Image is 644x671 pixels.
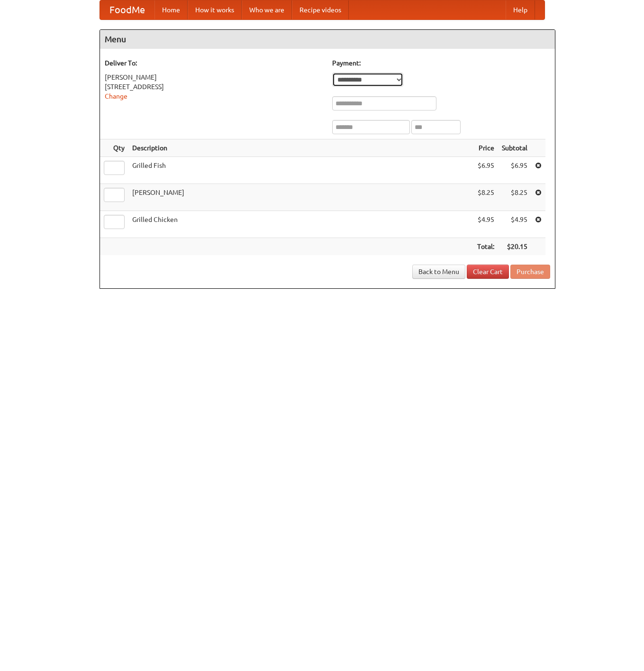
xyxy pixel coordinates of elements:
td: $6.95 [498,157,531,184]
button: Purchase [510,265,550,279]
div: [STREET_ADDRESS] [105,82,323,92]
td: $6.95 [473,157,498,184]
a: Back to Menu [412,265,465,279]
td: $8.25 [498,184,531,211]
h5: Payment: [332,58,550,68]
a: Recipe videos [292,0,349,19]
a: Who we are [242,0,292,19]
td: Grilled Fish [128,157,473,184]
a: Home [154,0,188,19]
th: Total: [473,238,498,256]
th: Description [128,139,473,157]
th: Price [473,139,498,157]
div: [PERSON_NAME] [105,73,323,82]
th: Qty [100,139,128,157]
td: [PERSON_NAME] [128,184,473,211]
a: Change [105,92,127,100]
td: Grilled Chicken [128,211,473,238]
h5: Deliver To: [105,58,323,68]
th: $20.15 [498,238,531,256]
a: Help [506,0,535,19]
td: $8.25 [473,184,498,211]
td: $4.95 [473,211,498,238]
th: Subtotal [498,139,531,157]
h4: Menu [100,30,555,49]
td: $4.95 [498,211,531,238]
a: Clear Cart [467,265,509,279]
a: How it works [188,0,242,19]
a: FoodMe [100,0,154,19]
